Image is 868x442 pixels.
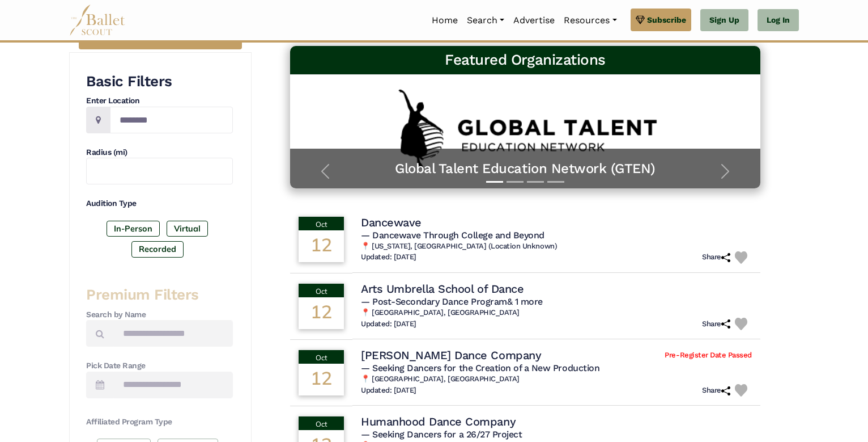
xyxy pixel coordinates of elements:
a: Resources [559,9,621,32]
div: Oct [299,416,344,430]
span: — Post-Secondary Dance Program [361,296,543,307]
h3: Premium Filters [86,285,233,305]
span: — Seeking Dancers for the Creation of a New Production [361,363,599,373]
h6: Updated: [DATE] [361,319,416,329]
h3: Basic Filters [86,72,233,91]
h4: Dancewave [361,215,422,230]
span: Pre-Register Date Passed [665,351,751,360]
h4: Enter Location [86,95,233,107]
input: Location [110,107,233,133]
label: Recorded [131,241,184,257]
h4: Radius (mi) [86,147,233,158]
h4: Humanhood Dance Company [361,414,516,429]
a: Search [462,9,509,32]
span: — Dancewave Through College and Beyond [361,230,544,241]
a: Log In [758,9,799,32]
button: Slide 4 [547,175,564,188]
h6: 📍 [GEOGRAPHIC_DATA], [GEOGRAPHIC_DATA] [361,308,752,318]
span: Subscribe [647,14,686,26]
h4: Search by Name [86,309,233,321]
a: & 1 more [507,296,543,307]
h6: Share [702,386,730,395]
h6: Share [702,319,730,329]
h3: Featured Organizations [299,50,751,70]
a: Home [427,9,462,32]
input: Search by names... [113,320,233,347]
h6: Updated: [DATE] [361,386,416,395]
div: Oct [299,284,344,297]
div: 12 [299,230,344,262]
h4: Audition Type [86,198,233,209]
label: Virtual [167,221,208,237]
img: gem.svg [636,14,645,26]
a: Subscribe [631,9,691,31]
div: Oct [299,217,344,230]
label: In-Person [107,221,160,237]
button: Slide 1 [486,175,503,188]
a: Global Talent Education Network (GTEN) [301,160,749,178]
span: — Seeking Dancers for a 26/27 Project [361,429,522,440]
button: Slide 3 [527,175,544,188]
div: Oct [299,350,344,364]
div: 12 [299,364,344,395]
a: Advertise [509,9,559,32]
button: Slide 2 [507,175,524,188]
h4: Pick Date Range [86,360,233,372]
h4: Arts Umbrella School of Dance [361,281,524,296]
div: 12 [299,297,344,329]
h6: Updated: [DATE] [361,252,416,262]
a: Sign Up [700,9,748,32]
h4: Affiliated Program Type [86,416,233,428]
h6: 📍 [US_STATE], [GEOGRAPHIC_DATA] (Location Unknown) [361,242,752,251]
h6: Share [702,252,730,262]
h4: [PERSON_NAME] Dance Company [361,348,541,363]
h6: 📍 [GEOGRAPHIC_DATA], [GEOGRAPHIC_DATA] [361,374,752,384]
